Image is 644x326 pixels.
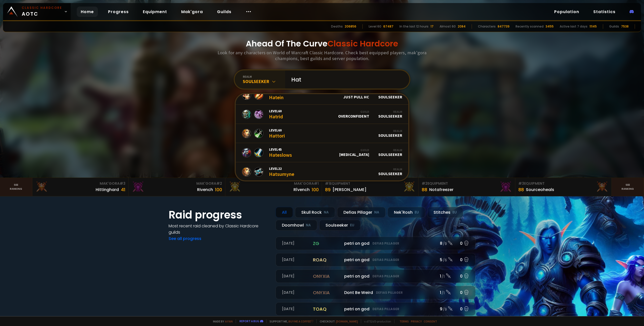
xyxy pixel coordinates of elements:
a: #2Equipment88Notafreezer [419,178,515,196]
div: 206856 [345,24,356,29]
div: Mak'Gora [228,181,319,186]
div: Hittinghard [96,186,119,193]
span: # 2 [422,181,427,186]
div: Just Pull HC [343,91,369,99]
a: Progress [104,7,133,17]
div: Level 60 [369,24,381,29]
h1: Raid progress [169,207,270,223]
div: Overconfident [338,110,369,119]
a: [DATE]zgpetri on godDefias Pillager8 /90 [276,237,475,250]
div: Notafreezer [429,186,453,193]
div: Doomhowl [276,220,317,231]
div: Mak'Gora [132,181,222,186]
a: Level60HattoriRealmSoulseeker [236,124,408,143]
span: # 1 [325,181,330,186]
div: 2084 [458,24,466,29]
div: 847739 [498,24,509,29]
div: Stitches [427,207,463,218]
a: Mak'Gora#2Rivench100 [129,178,225,196]
small: EU [452,210,457,215]
span: Support me, [266,319,313,323]
div: 67487 [383,24,393,29]
div: realm [243,75,285,78]
a: Seeranking [612,178,644,196]
a: Buy me a coffee [288,319,313,323]
div: Soulseeker [378,91,402,99]
a: Mak'Gora#3Hittinghard41 [32,178,129,196]
div: 11145 [589,24,597,29]
a: Mak'gora [177,7,207,17]
div: Active last 7 days [560,24,587,29]
div: 88 [422,186,427,193]
div: Guild [339,148,369,152]
a: Statistics [589,7,620,17]
a: [DATE]onyxiapetri on godDefias Pillager1 /10 [276,269,475,283]
div: Skull Rock [295,207,335,218]
a: [DATE]toaqpetri on godDefias Pillager9 /90 [276,302,475,316]
a: Level60HatridGuildOverconfidentRealmSoulseeker [236,105,408,124]
div: Hatein [269,90,284,100]
h1: Ahead Of The Curve [246,38,398,50]
div: Sourceoheals [526,186,554,193]
div: Soulseeker [319,220,361,231]
a: a fan [225,319,233,323]
small: NA [374,210,379,215]
a: Consent [424,319,437,323]
small: Classic Hardcore [22,6,62,10]
span: Level 22 [269,166,294,171]
div: Realm [378,167,402,171]
div: Hateslows [269,147,292,158]
div: Realm [378,129,402,133]
div: Guild [338,110,369,114]
span: v. d752d5 - production [361,319,391,323]
div: 3455 [546,24,554,29]
span: # 3 [120,181,125,186]
a: Guilds [213,7,235,17]
div: Soulseeker [378,110,402,119]
div: Nek'Rosh [388,207,425,218]
a: Privacy [411,319,422,323]
div: Almost 60 [440,24,456,29]
span: Made by [210,319,233,323]
span: # 2 [216,181,222,186]
span: # 1 [314,181,319,186]
a: Terms [399,319,409,323]
div: Soulseeker [243,78,285,84]
div: Equipment [325,181,415,186]
a: [DOMAIN_NAME] [336,319,358,323]
div: Equipment [422,181,512,186]
div: Characters [478,24,496,29]
div: 89 [325,186,331,193]
a: [DATE]onyxiaDont Be WeirdDefias Pillager1 /10 [276,286,475,299]
div: 7538 [621,24,629,29]
div: Realm [378,148,402,152]
h3: Look for any characters on World of Warcraft Classic Hardcore. Check best equipped players, mak'g... [216,50,428,61]
input: Search a character... [288,70,403,89]
span: Checkout [316,319,358,323]
div: 41 [121,186,125,193]
div: In the last 12 hours [399,24,428,29]
span: Level 60 [269,109,283,113]
div: 100 [215,186,222,193]
div: Guilds [609,24,619,29]
a: Home [77,7,98,17]
a: #1Equipment89[PERSON_NAME] [322,178,419,196]
div: Equipment [518,181,609,186]
div: [MEDICAL_DATA] [339,148,369,157]
small: NA [324,210,329,215]
div: [PERSON_NAME] [333,186,366,193]
div: Hatrid [269,109,283,120]
div: Defias Pillager [337,207,386,218]
a: Level60HateinGuildJust Pull HCRealmSoulseeker [236,86,408,105]
span: Level 60 [269,128,285,132]
a: Equipment [139,7,171,17]
a: Report a bug [239,319,259,323]
small: EU [415,210,419,215]
div: All [276,207,293,218]
div: 100 [312,186,319,193]
a: #3Equipment88Sourceoheals [515,178,612,196]
div: Soulseeker [378,129,402,138]
div: Hattori [269,128,285,139]
a: [DATE]roaqpetri on godDefias Pillager5 /60 [276,253,475,266]
div: Realm [378,110,402,114]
